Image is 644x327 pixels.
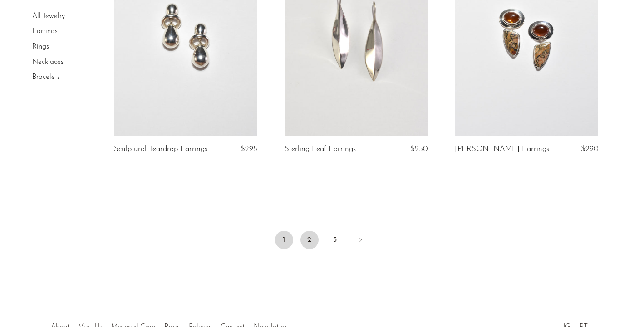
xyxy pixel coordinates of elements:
a: Necklaces [32,59,64,66]
a: 2 [300,231,319,249]
span: 1 [275,231,293,249]
a: Rings [32,43,49,50]
span: $295 [241,145,257,153]
span: $290 [581,145,598,153]
a: Bracelets [32,73,60,81]
a: Next [351,231,369,251]
a: [PERSON_NAME] Earrings [455,145,549,153]
a: All Jewelry [32,13,65,20]
a: Sterling Leaf Earrings [285,145,356,153]
a: Earrings [32,28,58,35]
span: $250 [410,145,428,153]
a: 3 [326,231,344,249]
a: Sculptural Teardrop Earrings [114,145,207,153]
